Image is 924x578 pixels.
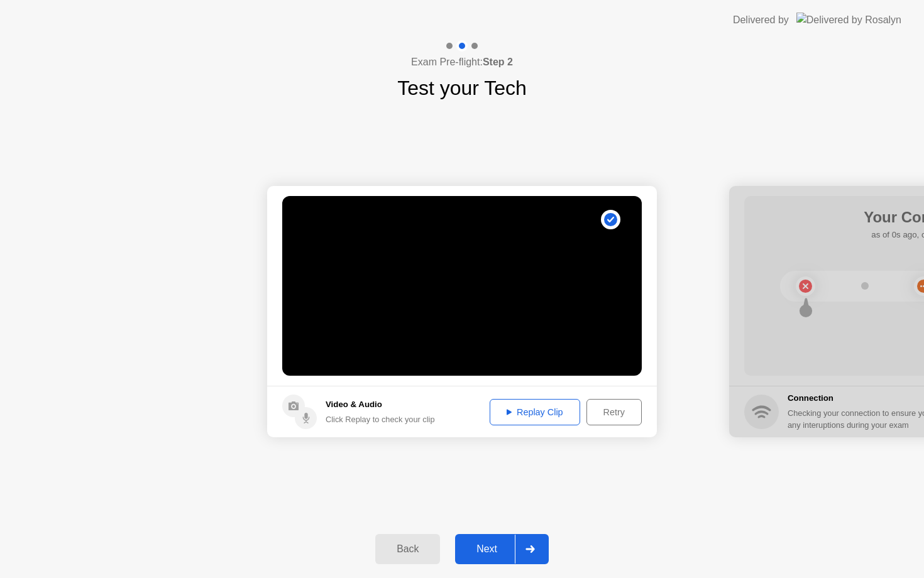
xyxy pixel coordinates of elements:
div: Click Replay to check your clip [326,413,435,425]
div: Retry [591,407,637,417]
button: Back [375,534,440,564]
div: Next [459,543,515,555]
img: Delivered by Rosalyn [796,13,901,27]
button: Replay Clip [490,399,580,425]
h5: Video & Audio [326,398,435,411]
div: Delivered by [733,13,789,28]
h1: Test your Tech [397,73,527,103]
button: Next [455,534,549,564]
button: Retry [586,399,642,425]
b: Step 2 [483,57,513,67]
h4: Exam Pre-flight: [411,55,513,70]
div: Back [379,543,436,555]
div: Replay Clip [494,407,576,417]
